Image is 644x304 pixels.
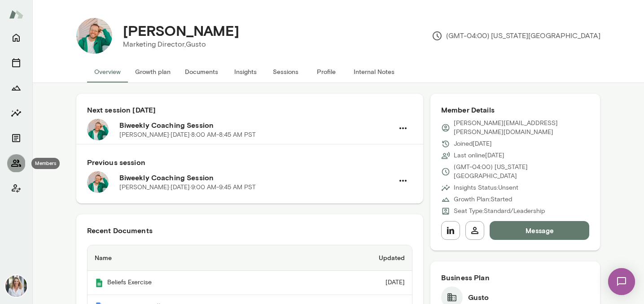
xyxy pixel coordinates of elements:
[119,183,256,192] p: [PERSON_NAME] · [DATE] · 9:00 AM-9:45 AM PST
[454,163,590,181] p: (GMT-04:00) [US_STATE][GEOGRAPHIC_DATA]
[225,61,266,83] button: Insights
[76,18,112,54] img: David De Rosa
[88,245,342,271] th: Name
[87,225,412,236] h6: Recent Documents
[490,221,590,240] button: Message
[341,245,412,271] th: Updated
[119,172,394,183] h6: Biweekly Coaching Session
[7,104,25,122] button: Insights
[7,29,25,47] button: Home
[95,278,104,287] img: Mento
[123,22,239,39] h4: [PERSON_NAME]
[7,54,25,72] button: Sessions
[7,179,25,197] button: Client app
[454,195,512,204] p: Growth Plan: Started
[5,275,27,297] img: Jennifer Palazzo
[88,271,342,295] th: Beliefs Exercise
[454,183,518,192] p: Insights Status: Unsent
[7,79,25,97] button: Growth Plan
[119,130,256,139] p: [PERSON_NAME] · [DATE] · 8:00 AM-8:45 AM PST
[454,139,492,148] p: Joined [DATE]
[454,151,504,160] p: Last online [DATE]
[346,61,402,83] button: Internal Notes
[454,207,545,216] p: Seat Type: Standard/Leadership
[266,61,306,83] button: Sessions
[306,61,346,83] button: Profile
[87,104,412,115] h6: Next session [DATE]
[441,272,590,283] h6: Business Plan
[123,39,239,50] p: Marketing Director, Gusto
[432,30,600,41] p: (GMT-04:00) [US_STATE][GEOGRAPHIC_DATA]
[87,157,412,168] h6: Previous session
[128,61,178,83] button: Growth plan
[31,158,60,169] div: Members
[7,154,25,172] button: Members
[441,104,590,115] h6: Member Details
[341,271,412,295] td: [DATE]
[178,61,225,83] button: Documents
[468,292,489,303] h6: Gusto
[87,61,128,83] button: Overview
[454,119,590,137] p: [PERSON_NAME][EMAIL_ADDRESS][PERSON_NAME][DOMAIN_NAME]
[9,6,23,23] img: Mento
[7,129,25,147] button: Documents
[119,120,394,130] h6: Biweekly Coaching Session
